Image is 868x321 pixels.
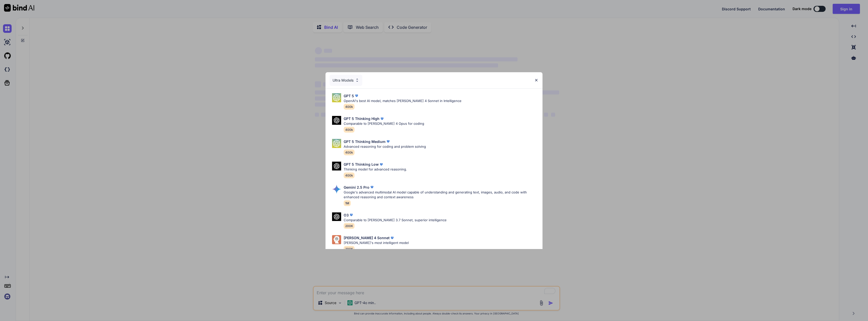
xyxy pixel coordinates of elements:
img: premium [386,139,391,144]
p: [PERSON_NAME] 4 Sonnet [344,235,390,240]
img: Pick Models [332,93,341,102]
p: Comparable to [PERSON_NAME] 3.7 Sonnet, superior intelligence [344,218,447,223]
span: 400k [344,104,355,110]
img: premium [349,212,354,217]
img: premium [379,162,384,167]
p: OpenAI's best AI model, matches [PERSON_NAME] 4 Sonnet in Intelligence [344,98,462,104]
span: 400k [344,127,355,133]
span: 200K [344,223,355,229]
img: Pick Models [332,162,341,170]
p: GPT 5 [344,93,354,98]
img: premium [369,185,374,190]
span: 200K [344,246,355,252]
img: close [534,78,538,82]
p: GPT 5 Thinking High [344,116,379,121]
img: premium [390,235,395,240]
img: Pick Models [332,116,341,125]
img: Pick Models [332,235,341,244]
img: premium [379,116,385,121]
span: 1M [344,200,351,206]
p: Google's advanced multimodal AI model capable of understanding and generating text, images, audio... [344,190,538,200]
p: Comparable to [PERSON_NAME] 4 Opus for coding [344,121,424,126]
p: [PERSON_NAME]'s most intelligent model [344,240,409,245]
p: Thinking model for advanced reasoning. [344,167,407,172]
p: O3 [344,212,349,218]
img: Pick Models [332,185,341,194]
p: Gemini 2.5 Pro [344,185,369,190]
img: premium [354,93,359,98]
img: Pick Models [355,78,359,82]
p: Advanced reasoning for coding and problem solving [344,144,426,149]
img: Pick Models [332,139,341,148]
img: Pick Models [332,212,341,221]
p: GPT 5 Thinking Low [344,162,379,167]
span: 400k [344,150,355,155]
div: Ultra Models [330,75,362,86]
p: GPT 5 Thinking Medium [344,139,386,144]
span: 400k [344,172,355,178]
